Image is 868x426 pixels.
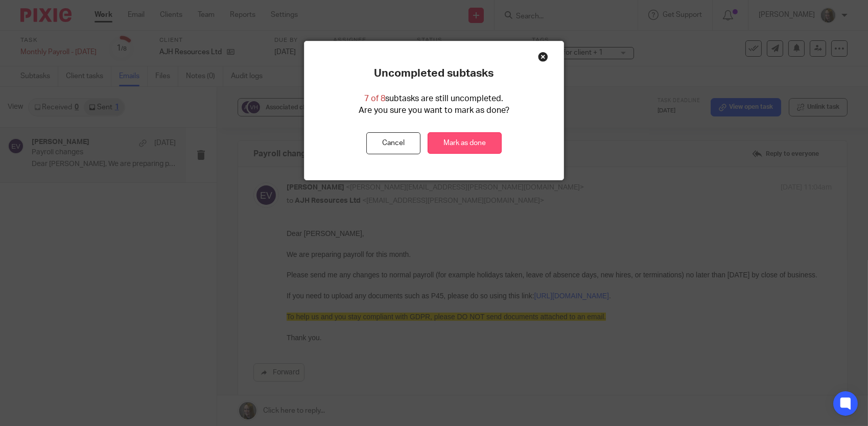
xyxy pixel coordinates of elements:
button: Cancel [366,132,420,154]
p: Uncompleted subtasks [374,67,494,80]
a: [URL][DOMAIN_NAME] [248,63,322,72]
span: 7 of 8 [365,94,386,103]
div: Close this dialog window [538,52,548,62]
p: Are you sure you want to mark as done? [359,105,509,116]
a: Mark as done [428,132,502,154]
p: subtasks are still uncompleted. [365,93,504,105]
